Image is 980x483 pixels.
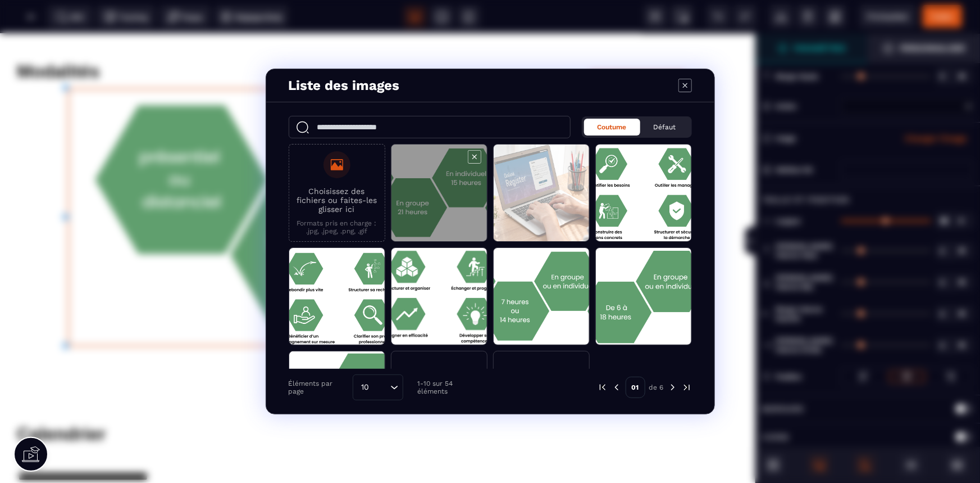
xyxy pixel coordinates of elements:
p: 1-10 sur 54 éléments [417,380,481,395]
img: 70f23ec5ed69506842ddde39b8531eb6_Capture_d'%C3%A9cran_2025-09-10_120130.png [68,55,687,313]
img: prev [598,382,608,392]
p: de 6 [649,383,664,392]
span: Coutume [598,123,627,131]
div: Calendrier [17,390,739,411]
h4: Liste des images [289,78,400,93]
div: Search for option [353,374,403,400]
p: Éléments par page [289,380,348,395]
img: prev [612,382,622,392]
p: 01 [626,377,645,398]
img: next [668,382,678,392]
img: next [682,382,692,392]
div: Modalités [17,27,739,48]
span: Défaut [654,123,676,131]
span: 10 [357,381,373,394]
input: Search for option [373,381,388,394]
p: Choisissez des fichiers ou faites-les glisser ici [295,187,379,214]
p: Formats pris en charge : .jpg, .jpeg, .png, .gif [295,219,379,235]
